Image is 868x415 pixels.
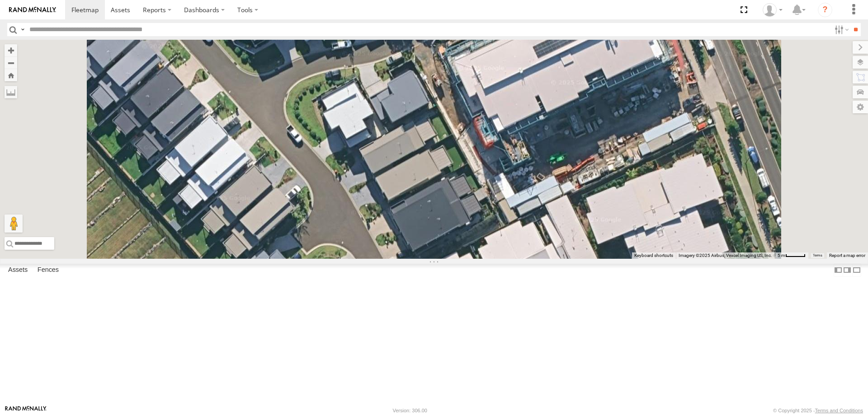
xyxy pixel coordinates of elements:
span: Imagery ©2025 Airbus, Vexcel Imaging US, Inc. [679,253,772,258]
i: ? [818,3,832,17]
label: Measure [5,86,17,98]
button: Zoom in [5,44,17,56]
label: Fences [33,264,63,276]
a: Terms (opens in new tab) [813,254,822,257]
img: rand-logo.svg [9,7,56,13]
div: Tye Clark [759,3,786,17]
span: 5 m [778,253,785,258]
label: Hide Summary Table [852,264,861,277]
label: Search Query [19,23,26,36]
a: Terms and Conditions [815,408,863,413]
label: Dock Summary Table to the Right [843,264,852,277]
button: Map Scale: 5 m per 41 pixels [775,252,808,259]
div: © Copyright 2025 - [773,408,863,413]
label: Dock Summary Table to the Left [834,264,843,277]
div: Version: 306.00 [393,408,427,413]
button: Zoom out [5,56,17,69]
label: Map Settings [853,101,868,113]
label: Assets [4,264,32,276]
a: Visit our Website [5,406,47,415]
a: Report a map error [829,253,865,258]
button: Keyboard shortcuts [634,252,673,259]
label: Search Filter Options [831,23,850,36]
button: Drag Pegman onto the map to open Street View [5,214,23,233]
button: Zoom Home [5,69,17,81]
